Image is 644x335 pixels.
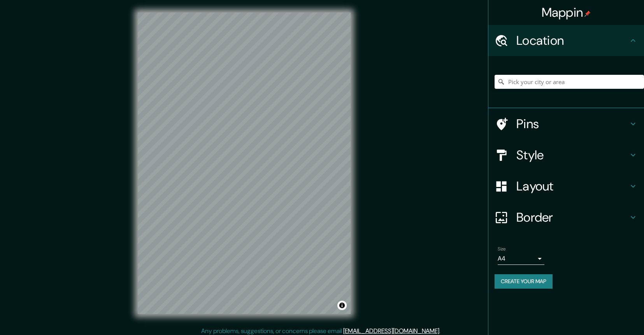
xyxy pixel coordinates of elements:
[584,11,591,17] img: pin-icon.png
[488,139,644,171] div: Style
[498,246,506,252] label: Size
[495,274,553,289] button: Create your map
[516,116,628,132] h4: Pins
[488,202,644,233] div: Border
[495,75,644,89] input: Pick your city or area
[516,147,628,163] h4: Style
[516,33,628,48] h4: Location
[516,210,628,225] h4: Border
[488,25,644,56] div: Location
[488,108,644,139] div: Pins
[488,171,644,202] div: Layout
[498,252,544,265] div: A4
[138,12,351,314] canvas: Map
[337,301,347,310] button: Toggle attribution
[343,327,439,335] a: [EMAIL_ADDRESS][DOMAIN_NAME]
[516,178,628,194] h4: Layout
[542,5,591,20] h4: Mappin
